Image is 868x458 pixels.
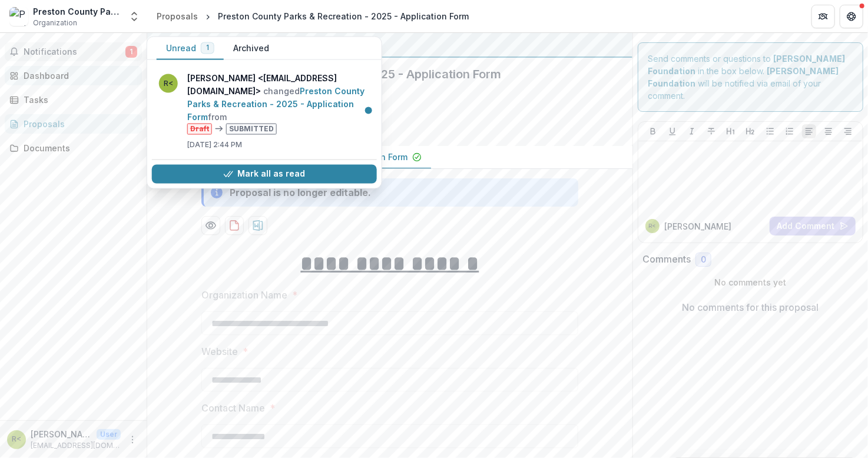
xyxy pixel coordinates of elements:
[642,276,859,288] p: No comments yet
[125,46,137,58] span: 1
[649,223,657,229] div: Rachelle Thorne <prestoncountyparks@gmail.com>
[33,18,77,28] span: Organization
[125,433,140,447] button: More
[840,5,863,28] button: Get Help
[24,94,132,106] div: Tasks
[5,66,142,85] a: Dashboard
[646,124,660,138] button: Bold
[5,42,142,61] button: Notifications1
[33,5,121,18] div: Preston County Parks & Recreation Commission
[152,164,377,183] button: Mark all as read
[230,185,371,200] div: Proposal is no longer editable.
[821,124,836,138] button: Align Center
[5,114,142,134] a: Proposals
[783,124,797,138] button: Ordered List
[187,86,365,122] a: Preston County Parks & Recreation - 2025 - Application Form
[770,217,856,235] button: Add Comment
[24,69,132,82] div: Dashboard
[218,10,469,22] div: Preston County Parks & Recreation - 2025 - Application Form
[126,5,143,28] button: Open entity switcher
[201,344,238,359] p: Website
[201,401,265,415] p: Contact Name
[704,124,718,138] button: Strike
[24,118,132,130] div: Proposals
[5,90,142,109] a: Tasks
[152,8,203,25] a: Proposals
[685,124,699,138] button: Italicize
[638,42,863,112] div: Send comments or questions to in the box below. will be notified via email of your comment.
[841,124,855,138] button: Align Right
[31,428,92,440] p: [PERSON_NAME] <[EMAIL_ADDRESS][DOMAIN_NAME]>
[642,254,691,265] h2: Comments
[763,124,777,138] button: Bullet List
[5,138,142,158] a: Documents
[157,37,224,60] button: Unread
[224,37,279,60] button: Archived
[12,436,21,443] div: Rachelle Thorne <prestoncountyparks@gmail.com>
[701,255,706,265] span: 0
[249,216,267,235] button: download-proposal
[201,288,287,302] p: Organization Name
[743,124,757,138] button: Heading 2
[24,142,132,154] div: Documents
[683,300,819,314] p: No comments for this proposal
[665,124,680,138] button: Underline
[201,216,220,235] button: Preview 2ecfae09-58f8-40d4-9646-3782716a398f-0.pdf
[664,220,731,233] p: [PERSON_NAME]
[187,72,370,135] p: changed from
[157,38,623,52] div: [PERSON_NAME] Foundation
[225,216,244,235] button: download-proposal
[152,8,473,25] nav: breadcrumb
[802,124,816,138] button: Align Left
[24,47,125,57] span: Notifications
[31,440,121,451] p: [EMAIL_ADDRESS][DOMAIN_NAME]
[157,10,198,22] div: Proposals
[724,124,738,138] button: Heading 1
[206,44,209,52] span: 1
[811,5,835,28] button: Partners
[9,7,28,26] img: Preston County Parks & Recreation Commission
[97,429,121,440] p: User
